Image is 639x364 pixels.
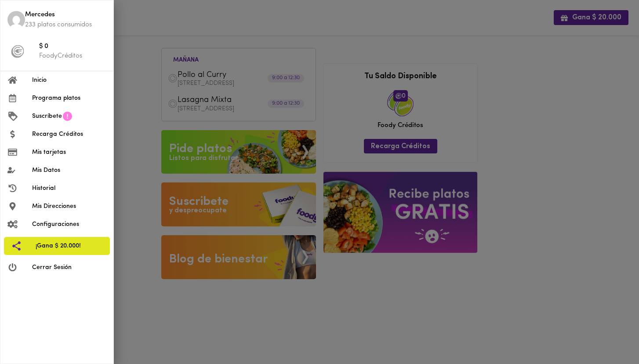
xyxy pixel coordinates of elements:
[11,45,24,58] img: foody-creditos-black.png
[32,76,106,85] span: Inicio
[32,130,106,139] span: Recarga Créditos
[32,184,106,193] span: Historial
[25,20,106,29] p: 233 platos consumidos
[39,42,106,52] span: $ 0
[32,202,106,211] span: Mis Direcciones
[32,148,106,157] span: Mis tarjetas
[32,166,106,175] span: Mis Datos
[588,313,630,355] iframe: Messagebird Livechat Widget
[25,10,106,20] span: Mercedes
[39,51,106,61] p: FoodyCréditos
[32,112,62,121] span: Suscríbete
[32,94,106,103] span: Programa platos
[32,220,106,229] span: Configuraciones
[36,241,103,251] span: ¡Gana $ 20.000!
[32,263,106,272] span: Cerrar Sesión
